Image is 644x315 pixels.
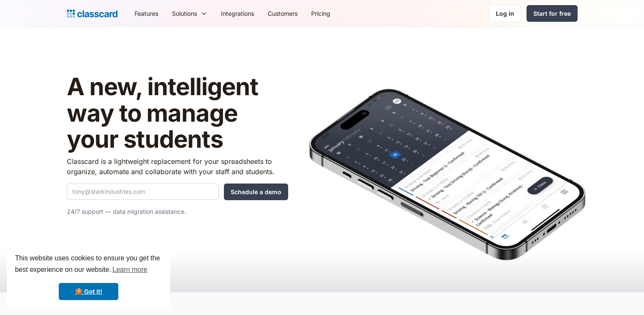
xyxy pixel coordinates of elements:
a: Log in [489,5,521,22]
a: dismiss cookie message [59,283,118,300]
div: cookieconsent [7,245,170,308]
div: Solutions [172,9,197,18]
p: 24/7 support — data migration assistance. [67,207,288,217]
a: Features [128,4,165,23]
form: Quick Demo Form [67,184,288,200]
a: Logo [67,8,117,20]
a: Pricing [304,4,337,23]
a: Customers [261,4,304,23]
a: Integrations [214,4,261,23]
input: tony@starkindustries.com [67,184,219,200]
input: Schedule a demo [224,184,288,200]
div: Solutions [165,4,214,23]
p: Classcard is a lightweight replacement for your spreadsheets to organize, automate and collaborat... [67,156,288,177]
div: Start for free [533,9,571,18]
span: This website uses cookies to ensure you get the best experience on our website. [15,253,162,276]
h1: A new, intelligent way to manage your students [67,74,288,153]
a: Start for free [527,5,578,22]
a: learn more about cookies [111,263,149,276]
div: Log in [496,9,514,18]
